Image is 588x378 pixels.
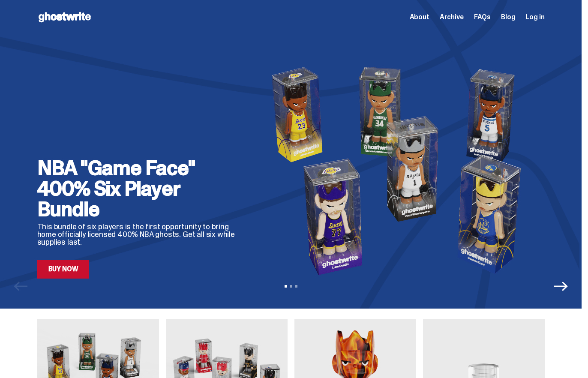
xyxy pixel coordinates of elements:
[501,14,515,21] a: Blog
[525,14,544,21] a: Log in
[410,14,429,21] a: About
[37,158,243,219] h2: NBA "Game Face" 400% Six Player Bundle
[37,223,243,246] p: This bundle of six players is the first opportunity to bring home officially licensed 400% NBA gh...
[290,285,292,288] button: View slide 2
[474,14,491,21] a: FAQs
[295,285,297,288] button: View slide 3
[37,260,90,279] a: Buy Now
[554,279,568,293] button: Next
[285,285,287,288] button: View slide 1
[440,14,464,21] a: Archive
[257,63,545,279] img: NBA "Game Face" 400% Six Player Bundle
